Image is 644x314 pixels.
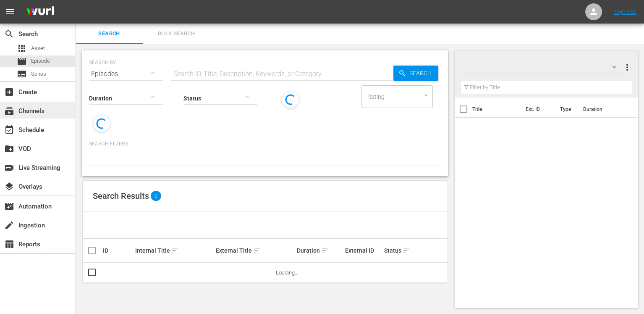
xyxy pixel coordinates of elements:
span: Series [31,70,46,78]
span: Search [4,29,14,39]
button: Search [393,66,438,81]
span: Search [406,66,438,81]
span: Search [81,29,138,39]
a: Sign Out [614,8,636,15]
span: Automation [4,201,14,211]
div: Episodes [89,62,163,86]
span: 0 [151,191,161,201]
th: Type [555,98,578,121]
span: Asset [17,43,27,53]
span: Bulk Search [148,29,205,39]
div: External ID [345,247,381,254]
span: Channels [4,106,14,116]
div: ID [103,247,133,254]
span: Live Streaming [4,163,14,173]
span: Asset [31,44,45,53]
img: ans4CAIJ8jUAAAAAAAAAAAAAAAAAAAAAAAAgQb4GAAAAAAAAAAAAAAAAAAAAAAAAJMjXAAAAAAAAAAAAAAAAAAAAAAAAgAT5G... [20,2,60,22]
span: Overlays [4,182,14,192]
button: Open [422,91,430,99]
div: Duration [297,245,343,256]
th: Duration [578,98,628,121]
span: menu [5,7,15,17]
th: Ext. ID [520,98,555,121]
span: sort [403,247,410,254]
span: Episode [17,56,27,66]
span: Search Results [93,191,149,201]
span: sort [171,247,179,254]
span: Episode [31,57,50,65]
span: Create [4,87,14,97]
span: sort [253,247,261,254]
button: more_vert [622,57,632,77]
th: Title [472,98,521,121]
span: Reports [4,239,14,249]
div: Status [384,245,414,256]
span: sort [321,247,329,254]
p: Search Filters: [89,140,441,148]
span: Series [17,69,27,79]
span: Loading... [276,269,298,276]
div: External Title [216,245,294,256]
span: Ingestion [4,220,14,230]
div: Internal Title [135,245,213,256]
span: VOD [4,144,14,154]
span: more_vert [622,62,632,72]
span: Schedule [4,125,14,135]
